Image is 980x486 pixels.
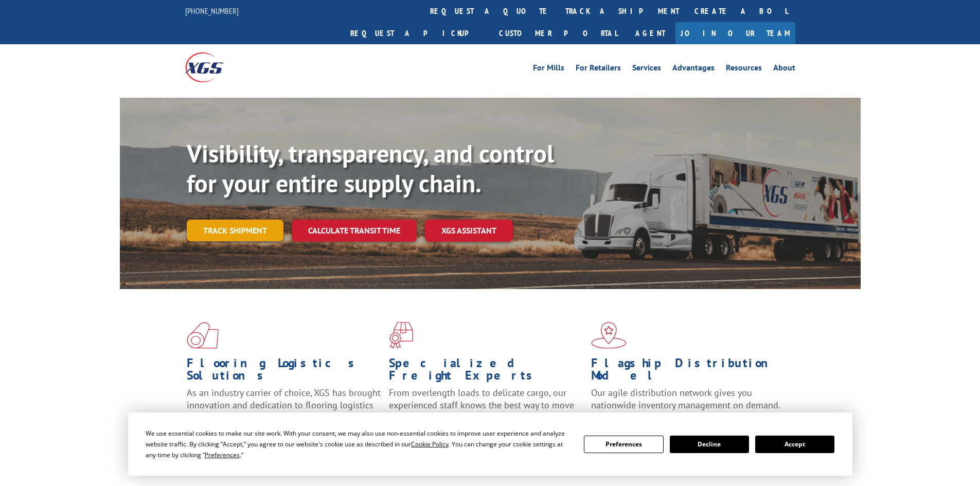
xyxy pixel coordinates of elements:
a: For Mills [533,64,564,75]
button: Accept [755,436,834,453]
div: Cookie Consent Prompt [128,412,852,476]
a: Track shipment [187,220,283,241]
span: Cookie Policy [411,440,449,448]
a: Agent [625,22,675,44]
a: XGS ASSISTANT [425,220,513,242]
div: We use essential cookies to make our site work. With your consent, we may also use non-essential ... [146,428,572,460]
a: [PHONE_NUMBER] [185,6,239,16]
a: Services [632,64,661,75]
span: Our agile distribution network gives you nationwide inventory management on demand. [591,387,780,411]
a: Customer Portal [491,22,625,44]
a: For Retailers [576,64,621,75]
span: Preferences [205,451,240,459]
img: xgs-icon-flagship-distribution-model-red [591,322,627,349]
a: Calculate transit time [292,220,417,242]
a: Join Our Team [675,22,795,44]
img: xgs-icon-focused-on-flooring-red [389,322,413,349]
button: Preferences [584,436,663,453]
b: Visibility, transparency, and control for your entire supply chain. [187,137,554,199]
a: About [773,64,795,75]
span: As an industry carrier of choice, XGS has brought innovation and dedication to flooring logistics... [187,387,381,423]
a: Advantages [672,64,715,75]
a: Resources [726,64,762,75]
p: From overlength loads to delicate cargo, our experienced staff knows the best way to move your fr... [389,387,583,433]
a: Request a pickup [343,22,491,44]
img: xgs-icon-total-supply-chain-intelligence-red [187,322,219,349]
h1: Flagship Distribution Model [591,357,786,387]
h1: Specialized Freight Experts [389,357,583,387]
button: Decline [670,436,749,453]
h1: Flooring Logistics Solutions [187,357,381,387]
